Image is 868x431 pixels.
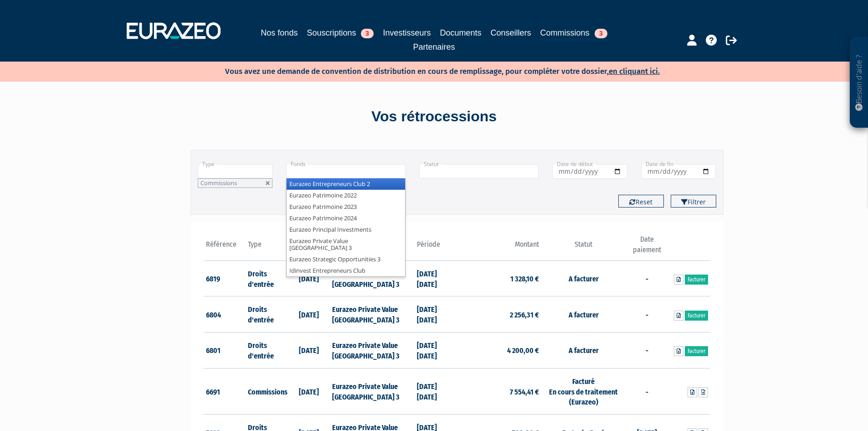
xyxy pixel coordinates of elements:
td: 4 200,00 € [457,332,541,369]
td: Commissions [246,368,288,415]
a: en cliquant ici. [609,67,660,76]
li: Eurazeo Entrepreneurs Club 2 [287,178,405,190]
a: Partenaires [413,41,455,53]
a: Investisseurs [383,26,431,39]
td: [DATE] [288,260,330,296]
a: Facturer [685,311,708,321]
td: Eurazeo Private Value [GEOGRAPHIC_DATA] 3 [330,296,414,332]
th: Période [415,234,457,260]
td: Droits d'entrée [246,296,288,332]
div: Vos rétrocessions [175,106,694,127]
td: 6801 [204,332,246,369]
td: A facturer [541,260,626,296]
td: [DATE] [288,368,330,415]
span: 3 [361,29,374,38]
p: Vous avez une demande de convention de distribution en cours de remplissage, pour compléter votre... [199,64,660,77]
th: Montant [457,234,541,260]
a: Souscriptions3 [307,26,374,39]
td: Droits d'entrée [246,260,288,296]
li: Eurazeo Private Value [GEOGRAPHIC_DATA] 3 [287,235,405,254]
td: A facturer [541,332,626,369]
td: [DATE] [DATE] [415,260,457,296]
td: Eurazeo Private Value [GEOGRAPHIC_DATA] 3 [330,368,414,415]
td: [DATE] [DATE] [415,296,457,332]
td: Facturé En cours de traitement (Eurazeo) [541,368,626,415]
td: [DATE] [288,332,330,369]
td: 6691 [204,368,246,415]
button: Reset [618,195,664,208]
button: Filtrer [671,195,716,208]
a: Facturer [685,346,708,356]
td: - [626,260,668,296]
td: 2 256,31 € [457,296,541,332]
li: Eurazeo Patrimoine 2023 [287,201,405,213]
td: - [626,332,668,369]
a: Documents [440,26,482,39]
td: - [626,296,668,332]
td: - [626,368,668,415]
img: 1732889491-logotype_eurazeo_blanc_rvb.png [127,22,221,39]
td: [DATE] [DATE] [415,332,457,369]
td: 7 554,41 € [457,368,541,415]
td: Droits d'entrée [246,332,288,369]
td: [DATE] [288,296,330,332]
th: Type [246,234,288,260]
td: 6804 [204,296,246,332]
li: Eurazeo Principal Investments [287,224,405,235]
a: Conseillers [491,26,531,39]
td: A facturer [541,296,626,332]
td: Eurazeo Private Value [GEOGRAPHIC_DATA] 3 [330,332,414,369]
td: Eurazeo Private Value [GEOGRAPHIC_DATA] 3 [330,260,414,296]
li: Eurazeo Strategic Opportunities 3 [287,254,405,265]
span: 3 [595,29,607,38]
li: Eurazeo Patrimoine 2022 [287,190,405,201]
td: [DATE] [DATE] [415,368,457,415]
td: 6819 [204,260,246,296]
a: Commissions3 [540,26,607,41]
a: Facturer [685,275,708,285]
th: Date paiement [626,234,668,260]
li: Eurazeo Patrimoine 2024 [287,213,405,224]
p: Besoin d'aide ? [854,42,864,124]
li: Idinvest Entrepreneurs Club [287,265,405,276]
th: Statut [541,234,626,260]
td: 1 328,10 € [457,260,541,296]
a: Nos fonds [261,26,298,39]
th: Référence [204,234,246,260]
span: Commissions [200,179,237,187]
